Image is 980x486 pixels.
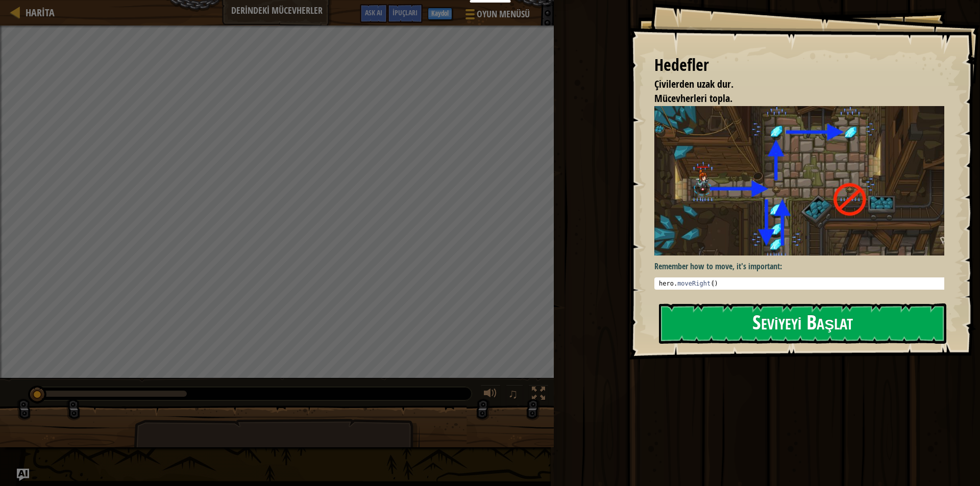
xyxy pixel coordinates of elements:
button: Ask AI [360,4,387,23]
img: Gems in the deep [654,106,952,255]
li: Çivilerden uzak dur. [642,77,942,92]
li: Mücevherleri topla. [642,91,942,106]
div: Hedefler [654,54,944,77]
span: ♫ [508,386,518,401]
button: Kaydol [428,8,452,20]
p: Remember how to move, it's important: [654,261,952,272]
button: Tam ekran değiştir [528,385,549,405]
span: Oyun Menüsü [477,8,530,21]
span: Mücevherleri topla. [654,91,732,105]
button: Ask AI [17,469,29,481]
span: Ask AI [365,8,382,17]
button: ♫ [506,385,523,405]
a: Harita [20,6,55,19]
button: Seviyeyi Başlat [659,303,946,344]
span: İpuçları [393,8,418,17]
button: Sesi ayarla [480,385,501,405]
button: Oyun Menüsü [457,4,536,28]
span: Çivilerden uzak dur. [654,77,733,91]
span: Harita [26,6,55,19]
